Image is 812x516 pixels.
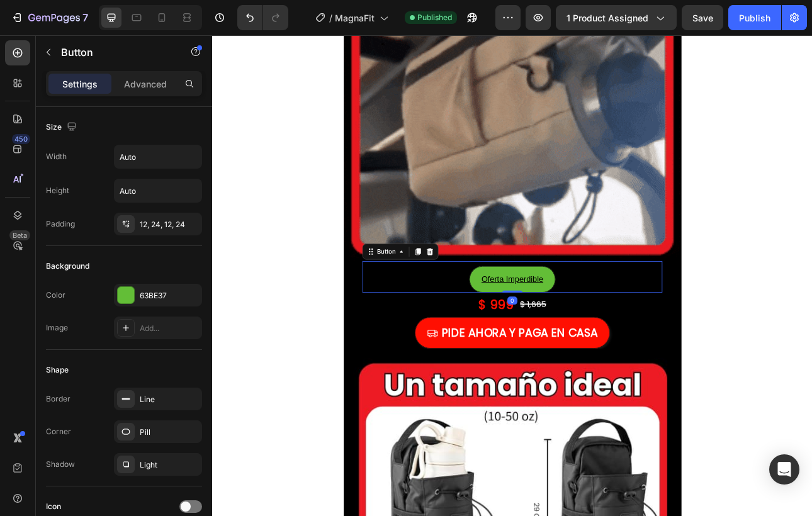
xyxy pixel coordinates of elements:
[205,267,233,278] div: Button
[739,11,770,25] div: Publish
[324,291,432,324] button: <p>Oferta Imperdible</p>
[140,219,199,230] div: 12, 24, 12, 24
[115,145,201,168] input: Auto
[61,45,168,60] p: Button
[212,35,812,516] iframe: Design area
[46,322,68,334] div: Image
[556,5,677,30] button: 1 product assigned
[9,230,30,240] div: Beta
[371,329,384,339] div: 0
[124,77,167,91] p: Advanced
[46,393,70,405] div: Border
[567,11,648,25] span: 1 product assigned
[728,5,781,30] button: Publish
[682,5,723,30] button: Save
[339,298,417,317] p: Oferta Imperdible
[289,362,485,388] p: PIDE AHORA Y PAGA EN CASA
[140,427,199,438] div: Pill
[46,459,75,470] div: Shadow
[140,394,199,405] div: Line
[417,12,452,23] span: Published
[82,10,88,25] p: 7
[692,13,713,23] span: Save
[329,11,332,25] span: /
[46,261,89,272] div: Background
[386,329,422,350] div: $ 1,665
[140,459,199,471] div: Light
[255,355,500,395] button: <p>PIDE AHORA Y PAGA EN CASA</p>
[46,119,79,136] div: Size
[5,5,94,30] button: 7
[140,323,199,334] div: Add...
[46,289,65,301] div: Color
[115,179,201,202] input: Auto
[335,11,375,25] span: MagnaFit
[334,324,381,355] div: $ 999
[62,77,98,91] p: Settings
[140,290,199,301] div: 63BE37
[46,185,69,196] div: Height
[46,364,69,376] div: Shape
[237,5,288,30] div: Undo/Redo
[46,218,75,230] div: Padding
[12,134,30,144] div: 450
[769,454,799,485] div: Open Intercom Messenger
[46,426,71,437] div: Corner
[46,501,61,512] div: Icon
[46,151,67,162] div: Width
